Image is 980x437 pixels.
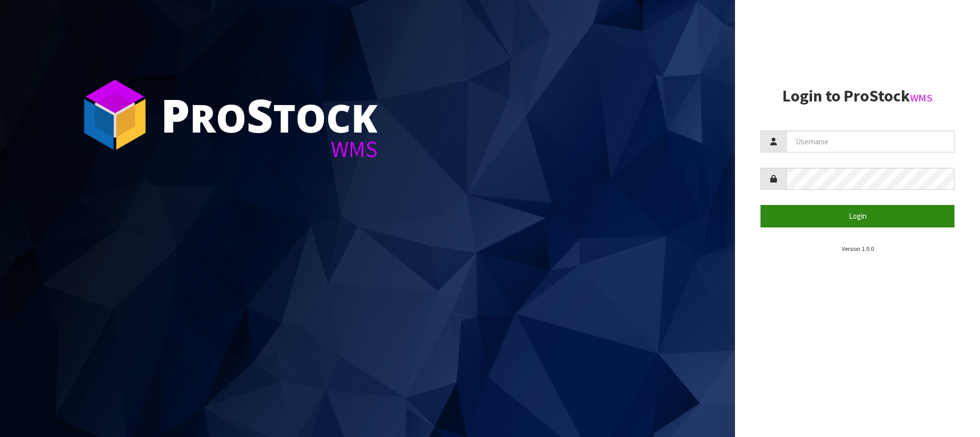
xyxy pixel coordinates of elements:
input: Username [786,131,954,152]
button: Login [761,205,954,227]
h2: Login to ProStock [761,87,954,105]
div: ro tock [161,92,378,138]
small: Version 1.0.0 [842,245,874,252]
img: ProStock Cube [77,76,153,153]
small: WMS [910,91,933,105]
span: S [247,84,273,146]
span: P [161,84,190,146]
div: WMS [161,138,378,161]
